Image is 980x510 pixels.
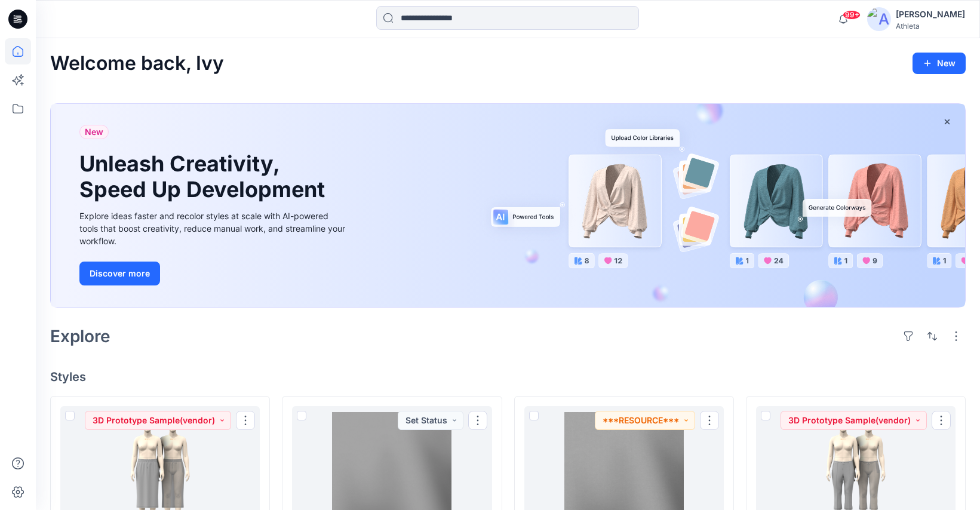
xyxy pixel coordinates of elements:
span: 99+ [843,10,861,20]
div: Explore ideas faster and recolor styles at scale with AI-powered tools that boost creativity, red... [79,210,348,247]
a: Discover more [79,262,348,285]
div: [PERSON_NAME] [896,7,965,21]
h1: Unleash Creativity, Speed Up Development [79,151,330,202]
h4: Styles [50,370,966,384]
h2: Welcome back, Ivy [50,53,224,75]
h2: Explore [50,327,110,346]
div: Athleta [896,21,965,30]
span: New [85,125,103,139]
img: avatar [867,7,891,31]
button: New [913,53,966,74]
button: Discover more [79,262,160,285]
